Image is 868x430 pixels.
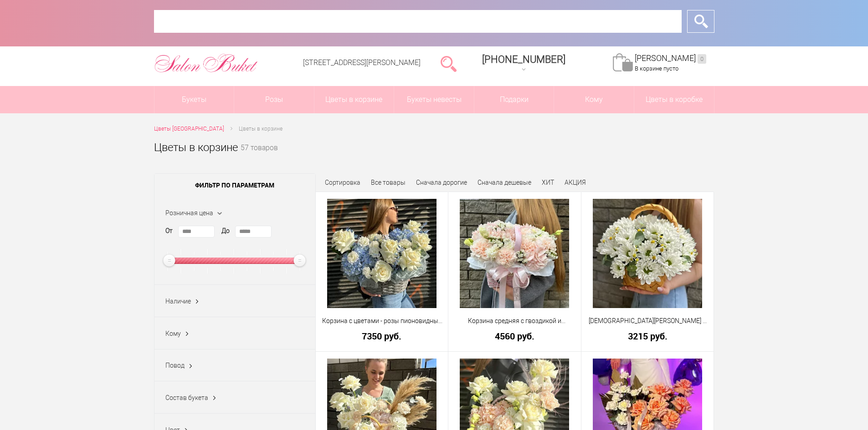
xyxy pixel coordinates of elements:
a: Цветы [GEOGRAPHIC_DATA] [154,124,224,134]
a: ХИТ [542,179,554,186]
span: Состав букета [165,394,208,401]
span: Повод [165,362,185,369]
img: Корзина средняя с гвоздикой и гортензией [460,199,569,308]
a: Подарки [474,86,554,113]
a: Букеты [154,86,234,113]
label: От [165,226,173,236]
span: Наличие [165,298,191,305]
span: Цветы [GEOGRAPHIC_DATA] [154,126,224,132]
a: [PERSON_NAME] [635,53,706,64]
a: Корзина с цветами - розы пионовидные и голубая гортензия [322,316,442,326]
span: Розничная цена [165,209,213,217]
a: 4560 руб. [454,331,575,341]
a: 3215 руб. [587,331,708,341]
ins: 0 [698,54,706,64]
a: Букеты невесты [394,86,474,113]
a: 7350 руб. [322,331,442,341]
a: Цветы в коробке [634,86,714,113]
a: Розы [234,86,314,113]
h1: Цветы в корзине [154,139,238,156]
span: Сортировка [325,179,360,186]
a: Корзина средняя с гвоздикой и гортензией [454,316,575,326]
span: В корзине пусто [635,65,678,72]
img: Цветы Нижний Новгород [154,51,258,75]
a: Сначала дорогие [416,179,467,186]
a: [DEMOGRAPHIC_DATA][PERSON_NAME] в корзине композиция с матрикарией [587,316,708,326]
a: Все товары [371,179,406,186]
img: Хризантема кустовая в корзине композиция с матрикарией [593,199,702,308]
img: Корзина с цветами - розы пионовидные и голубая гортензия [327,199,437,308]
a: АКЦИЯ [565,179,586,186]
span: Цветы в корзине [239,126,282,132]
a: Сначала дешевые [478,179,531,186]
a: [PHONE_NUMBER] [477,51,571,76]
span: [PHONE_NUMBER] [482,54,565,65]
span: Кому [554,86,634,113]
span: Фильтр по параметрам [154,174,315,197]
small: 57 товаров [241,145,278,167]
span: Кому [165,330,181,337]
a: Цветы в корзине [314,86,394,113]
a: [STREET_ADDRESS][PERSON_NAME] [303,58,421,67]
label: До [221,226,230,236]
